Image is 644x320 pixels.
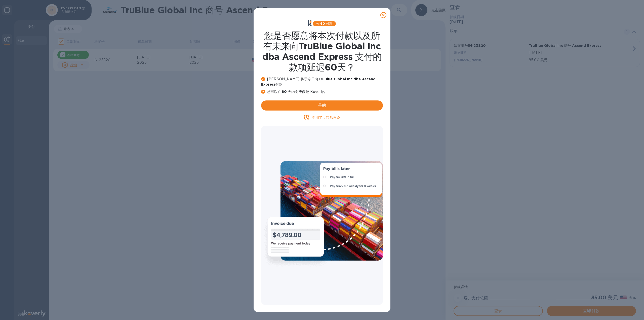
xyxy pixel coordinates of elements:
font: ？ [346,62,355,73]
font: 偿还 Koverly [302,90,324,94]
font: [PERSON_NAME] 将于 [267,77,308,81]
font: 今日向 [308,77,318,81]
font: 分 60 付款 [316,22,333,25]
font: 天 [337,62,346,73]
font: 不用了，稍后再说 [312,116,340,120]
font: 是的 [318,103,326,108]
font: 。 [324,90,327,94]
button: 是的 [261,100,383,111]
font: 免费 [295,90,302,94]
font: TruBlue Global Inc dba Ascend Express 支付的款项延迟 [262,41,382,73]
font: 您是否愿意将本次付款以及所有未来向 [263,30,380,52]
font: 您可以在60 天内 [267,90,295,94]
font: TruBlue Global Inc dba Ascend Express付款 [261,77,376,86]
font: 60 [325,62,337,73]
